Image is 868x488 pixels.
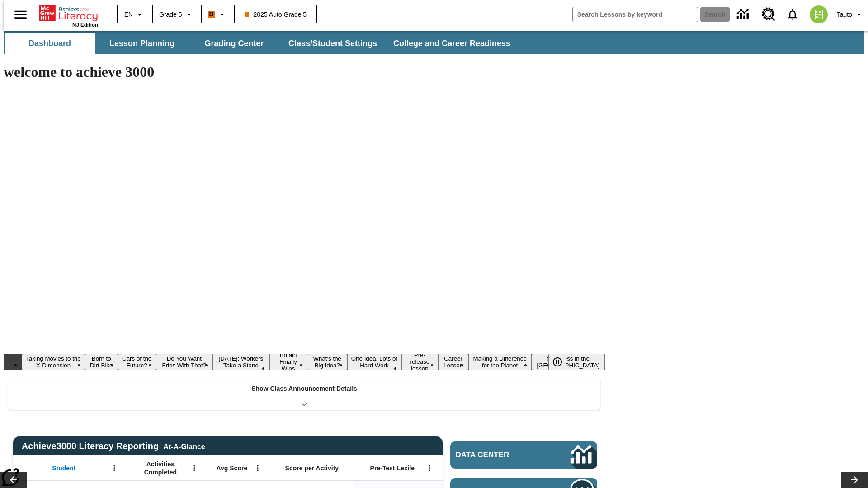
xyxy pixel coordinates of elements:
div: Home [39,3,98,28]
a: Home [39,4,98,22]
button: Boost Class color is orange. Change class color [204,6,231,23]
div: SubNavbar [4,31,864,54]
button: Language: EN, Select a language [120,6,149,23]
a: Notifications [781,3,804,26]
div: Pause [548,354,576,370]
a: Resource Center, Will open in new tab [756,2,781,27]
span: EN [124,10,133,19]
a: Data Center [731,2,756,27]
span: Activities Completed [131,460,190,476]
button: Grade: Grade 5, Select a grade [156,6,198,23]
button: Open Menu [188,461,201,475]
span: Tauto [837,10,852,19]
img: avatar image [810,5,828,23]
span: Pre-Test Lexile [370,464,415,472]
span: Data Center [456,450,540,460]
button: Open Menu [251,461,264,475]
button: Slide 7 What's the Big Idea? [307,354,347,370]
button: Slide 11 Making a Difference for the Planet [468,354,532,370]
button: Slide 3 Cars of the Future? [118,354,156,370]
button: Slide 6 Britain Finally Wins [269,350,307,373]
button: Select a new avatar [804,3,833,26]
button: Slide 8 One Idea, Lots of Hard Work [347,354,401,370]
h1: welcome to achieve 3000 [4,64,605,80]
button: Open Menu [423,461,436,475]
button: Slide 9 Pre-release lesson [401,350,439,373]
button: Slide 4 Do You Want Fries With That? [156,354,212,370]
button: Slide 1 Taking Movies to the X-Dimension [22,354,85,370]
span: Score per Activity [285,464,339,472]
button: Class/Student Settings [281,33,384,54]
button: Dashboard [5,33,95,54]
button: Open side menu [7,1,34,28]
button: Pause [548,354,566,370]
span: B [209,9,214,20]
div: SubNavbar [4,33,519,54]
span: NJ Edition [72,22,98,28]
span: 2025 Auto Grade 5 [245,10,307,19]
span: Achieve3000 Literacy Reporting [22,441,205,451]
button: Slide 5 Labor Day: Workers Take a Stand [212,354,269,370]
button: Lesson carousel, Next [841,472,868,488]
button: Slide 10 Career Lesson [438,354,468,370]
button: College and Career Readiness [386,33,518,54]
button: Slide 2 Born to Dirt Bike [85,354,118,370]
span: Student [52,464,75,472]
button: Grading Center [189,33,279,54]
div: At-A-Glance [163,441,205,451]
a: Data Center [450,441,597,469]
span: Grade 5 [159,10,182,19]
div: Show Class Announcement Details [8,379,600,410]
span: Avg Score [216,464,247,472]
button: Lesson Planning [97,33,187,54]
button: Open Menu [108,461,121,475]
button: Profile/Settings [833,6,868,23]
p: Show Class Announcement Details [251,384,357,394]
button: Slide 12 Sleepless in the Animal Kingdom [532,354,605,370]
input: search field [573,7,698,22]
